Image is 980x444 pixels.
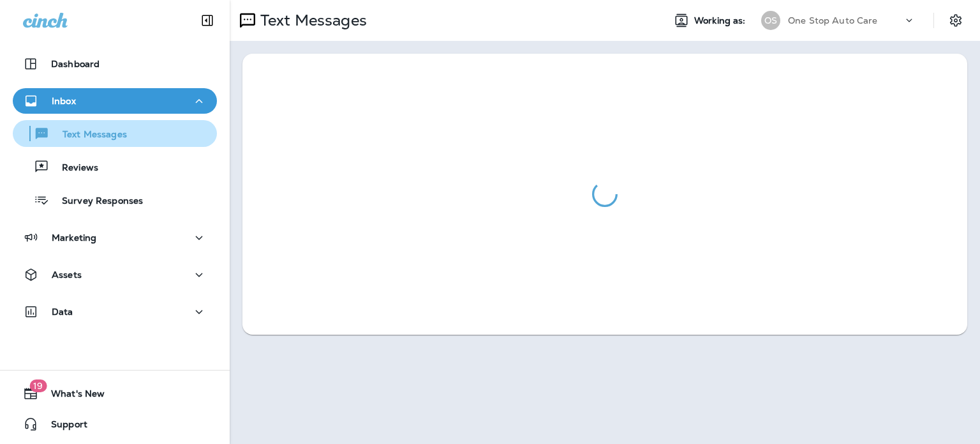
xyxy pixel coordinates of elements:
[13,187,217,213] button: Survey Responses
[761,11,780,30] div: OS
[49,195,143,208] p: Survey Responses
[13,153,217,180] button: Reviews
[51,59,100,69] p: Dashboard
[944,9,967,32] button: Settings
[49,162,98,174] p: Reviews
[13,88,217,114] button: Inbox
[13,120,217,147] button: Text Messages
[50,129,127,141] p: Text Messages
[52,233,96,243] p: Marketing
[52,270,82,280] p: Assets
[189,8,225,33] button: Collapse Sidebar
[13,262,217,287] button: Assets
[29,379,47,392] span: 19
[13,299,217,325] button: Data
[38,419,87,434] span: Support
[13,51,217,77] button: Dashboard
[13,381,217,406] button: 19What's New
[38,388,105,404] span: What's New
[52,96,76,106] p: Inbox
[788,15,878,26] p: One Stop Auto Care
[694,15,748,26] span: Working as:
[52,307,73,317] p: Data
[13,225,217,250] button: Marketing
[255,11,367,30] p: Text Messages
[13,411,217,437] button: Support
